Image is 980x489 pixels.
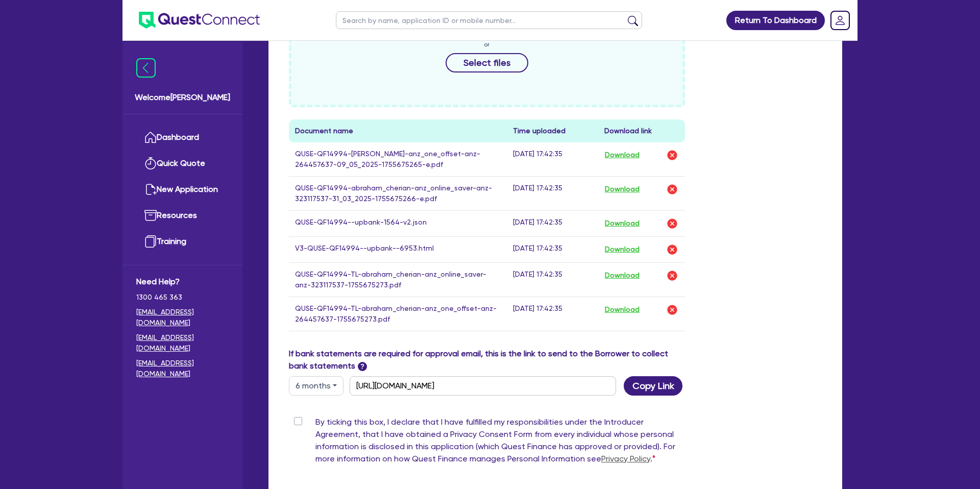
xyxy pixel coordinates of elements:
img: quest-connect-logo-blue [139,12,260,29]
button: Download [604,303,640,316]
img: delete-icon [666,183,678,195]
td: QUSE-QF14994-TL-abraham_cherian-anz_online_saver-anz-323117537-1755675273.pdf [289,262,507,297]
a: Privacy Policy [601,454,650,463]
th: Time uploaded [507,119,598,142]
span: Need Help? [136,276,229,288]
img: delete-icon [666,149,678,161]
button: Select files [446,53,528,72]
a: New Application [136,177,229,203]
a: Dashboard [136,125,229,151]
button: Download [604,217,640,230]
span: 1300 465 363 [136,292,229,303]
img: resources [144,209,157,222]
button: Download [604,183,640,196]
button: Download [604,149,640,162]
span: ? [358,362,367,371]
img: new-application [144,183,157,195]
a: Return To Dashboard [726,11,825,30]
th: Download link [598,119,685,142]
a: Training [136,229,229,255]
img: icon-menu-close [136,58,156,78]
span: or [484,40,489,49]
input: Search by name, application ID or mobile number... [336,11,642,29]
a: Resources [136,203,229,229]
a: Dropdown toggle [827,7,853,34]
td: [DATE] 17:42:35 [507,297,598,331]
img: delete-icon [666,217,678,230]
span: Welcome [PERSON_NAME] [135,91,230,104]
img: quick-quote [144,157,157,169]
td: V3-QUSE-QF14994--upbank--6953.html [289,236,507,262]
button: Download [604,243,640,256]
th: Document name [289,119,507,142]
a: [EMAIL_ADDRESS][DOMAIN_NAME] [136,307,229,328]
label: By ticking this box, I declare that I have fulfilled my responsibilities under the Introducer Agr... [315,416,685,469]
td: [DATE] 17:42:35 [507,236,598,262]
td: QUSE-QF14994-TL-abraham_cherian-anz_one_offset-anz-264457637-1755675273.pdf [289,297,507,331]
td: [DATE] 17:42:35 [507,142,598,177]
a: [EMAIL_ADDRESS][DOMAIN_NAME] [136,332,229,354]
td: [DATE] 17:42:35 [507,176,598,210]
button: Copy Link [624,376,682,396]
td: QUSE-QF14994-[PERSON_NAME]-anz_one_offset-anz-264457637-09_05_2025-1755675265-e.pdf [289,142,507,177]
img: training [144,235,157,248]
button: Dropdown toggle [289,376,344,396]
img: delete-icon [666,304,678,316]
td: [DATE] 17:42:35 [507,210,598,236]
img: delete-icon [666,243,678,256]
button: Download [604,269,640,282]
label: If bank statements are required for approval email, this is the link to send to the Borrower to c... [289,348,685,372]
td: QUSE-QF14994--upbank-1564-v2.json [289,210,507,236]
a: [EMAIL_ADDRESS][DOMAIN_NAME] [136,358,229,379]
td: QUSE-QF14994-abraham_cherian-anz_online_saver-anz-323117537-31_03_2025-1755675266-e.pdf [289,176,507,210]
a: Quick Quote [136,151,229,177]
td: [DATE] 17:42:35 [507,262,598,297]
img: delete-icon [666,270,678,282]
